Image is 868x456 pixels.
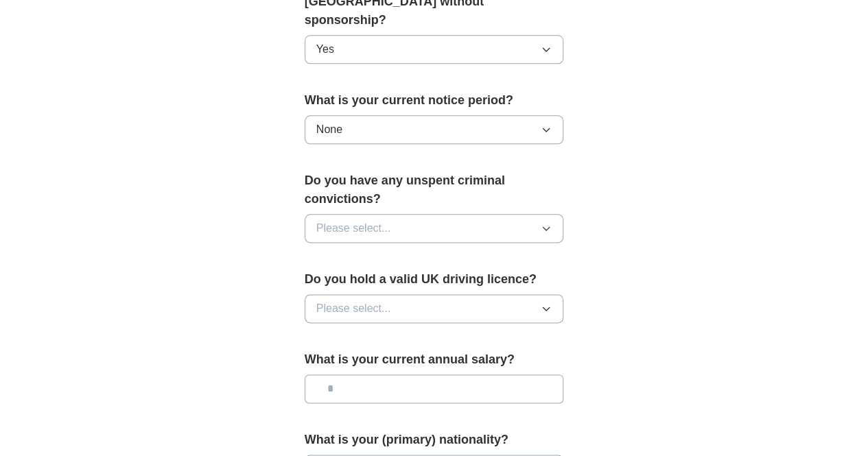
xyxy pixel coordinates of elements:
[305,214,564,243] button: Please select...
[316,121,342,138] span: None
[305,35,564,64] button: Yes
[316,41,334,58] span: Yes
[305,431,564,449] label: What is your (primary) nationality?
[305,91,564,110] label: What is your current notice period?
[305,270,564,289] label: Do you hold a valid UK driving licence?
[305,115,564,144] button: None
[305,171,564,208] label: Do you have any unspent criminal convictions?
[316,300,391,317] span: Please select...
[305,350,564,369] label: What is your current annual salary?
[305,294,564,323] button: Please select...
[316,220,391,237] span: Please select...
